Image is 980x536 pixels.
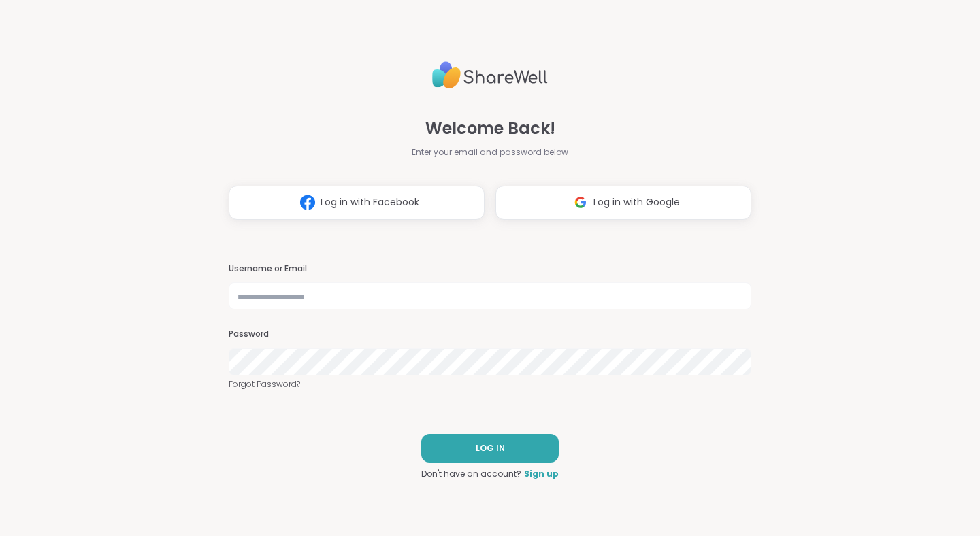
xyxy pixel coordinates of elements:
[229,329,751,340] h3: Password
[425,116,555,141] span: Welcome Back!
[568,190,593,215] img: ShareWell Logomark
[421,434,559,463] button: LOG IN
[229,378,751,390] a: Forgot Password?
[229,263,751,275] h3: Username or Email
[495,186,751,220] button: Log in with Google
[229,186,485,220] button: Log in with Facebook
[593,195,680,210] span: Log in with Google
[412,146,568,158] span: Enter your email and password below
[295,190,321,215] img: ShareWell Logomark
[421,468,521,480] span: Don't have an account?
[321,195,419,210] span: Log in with Facebook
[524,468,559,480] a: Sign up
[432,56,548,95] img: ShareWell Logo
[476,442,505,454] span: LOG IN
